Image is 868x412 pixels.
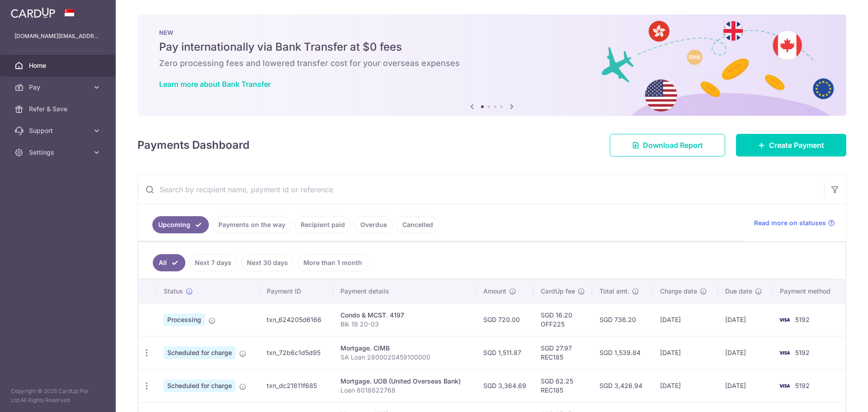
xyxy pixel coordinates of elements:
input: Search by recipient name, payment id or reference [138,175,824,204]
td: SGD 1,511.87 [476,336,533,369]
td: SGD 16.20 OFF225 [533,303,592,336]
span: Charge date [660,287,697,296]
a: Create Payment [736,134,846,156]
span: Pay [29,83,89,92]
img: CardUp [11,7,55,18]
p: NEW [159,29,825,36]
span: 5192 [795,316,810,323]
a: Cancelled [396,216,439,233]
span: Scheduled for charge [164,346,236,359]
h5: Pay internationally via Bank Transfer at $0 fees [159,40,825,54]
a: Next 7 days [189,254,237,271]
td: SGD 62.25 REC185 [533,369,592,402]
span: Create Payment [769,140,824,151]
th: Payment ID [259,279,333,303]
iframe: Opens a widget where you can find more information [810,385,859,407]
td: SGD 3,426.94 [592,369,653,402]
a: Recipient paid [295,216,351,233]
a: Overdue [354,216,393,233]
td: [DATE] [718,303,773,336]
img: Bank transfer banner [137,14,846,116]
td: SGD 720.00 [476,303,533,336]
span: Settings [29,148,89,157]
h4: Payments Dashboard [137,137,250,153]
span: Due date [725,287,752,296]
p: Loan 8018822768 [340,386,469,395]
span: Home [29,61,89,70]
a: All [153,254,185,271]
p: Blk 18 20-03 [340,320,469,329]
div: Condo & MCST. 4197 [340,311,469,320]
a: Upcoming [152,216,209,233]
td: SGD 27.97 REC185 [533,336,592,369]
span: Status [164,287,183,296]
span: Support [29,126,89,135]
td: SGD 1,539.84 [592,336,653,369]
td: [DATE] [718,336,773,369]
a: Read more on statuses [754,218,835,227]
img: Bank Card [775,314,793,325]
p: [DOMAIN_NAME][EMAIL_ADDRESS][PERSON_NAME][DOMAIN_NAME] [14,32,101,41]
span: CardUp fee [541,287,575,296]
td: [DATE] [653,303,718,336]
a: Next 30 days [241,254,294,271]
th: Payment details [333,279,476,303]
a: More than 1 month [297,254,368,271]
a: Payments on the way [212,216,291,233]
td: SGD 3,364.69 [476,369,533,402]
div: Mortgage. CIMB [340,344,469,353]
td: SGD 736.20 [592,303,653,336]
span: Refer & Save [29,104,89,114]
th: Payment method [773,279,845,303]
span: 5192 [795,349,810,356]
span: Amount [483,287,506,296]
div: Mortgage. UOB (United Overseas Bank) [340,377,469,386]
span: Download Report [643,140,703,151]
a: Download Report [610,134,725,156]
h6: Zero processing fees and lowered transfer cost for your overseas expenses [159,58,825,69]
td: [DATE] [653,369,718,402]
span: Processing [164,313,205,326]
td: [DATE] [653,336,718,369]
span: Scheduled for charge [164,379,236,392]
img: Bank Card [775,347,793,358]
td: [DATE] [718,369,773,402]
span: Read more on statuses [754,218,826,227]
span: Total amt. [599,287,629,296]
td: txn_624205d6166 [259,303,333,336]
img: Bank Card [775,380,793,391]
td: txn_72b6c1d5d95 [259,336,333,369]
td: txn_dc21811f685 [259,369,333,402]
p: SA Loan 2800020459100000 [340,353,469,362]
a: Learn more about Bank Transfer [159,80,271,89]
span: 5192 [795,382,810,389]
